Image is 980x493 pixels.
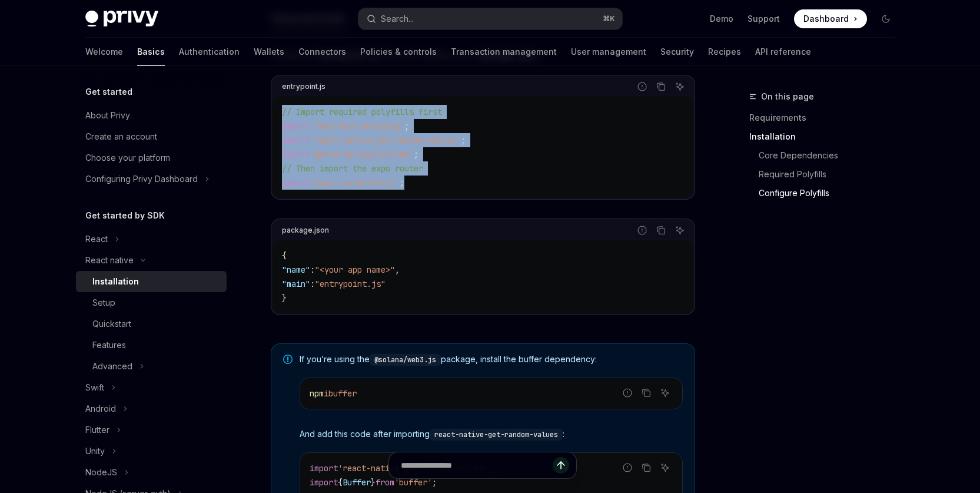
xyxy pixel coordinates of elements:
button: Toggle React section [76,229,227,250]
button: Toggle Configuring Privy Dashboard section [76,168,227,190]
a: Create an account [76,126,227,147]
span: , [395,264,400,275]
div: entrypoint.js [282,79,325,94]
a: User management [571,38,646,66]
button: Toggle React native section [76,250,227,271]
button: Copy the contents from the code block [653,223,669,238]
a: Required Polyfills [749,165,905,184]
code: @solana/web3.js [370,354,441,366]
div: Installation [92,274,139,289]
h5: Get started by SDK [85,209,165,223]
span: '@ethersproject/shims' [310,149,414,160]
button: Send message [553,457,569,474]
input: Ask a question... [401,452,553,478]
span: ; [400,177,404,188]
div: Android [85,402,116,416]
a: Wallets [254,38,284,66]
button: Toggle Android section [76,398,227,419]
span: : [310,264,315,275]
button: Open search [358,8,622,29]
span: ⌘ K [603,14,615,24]
a: Core Dependencies [749,146,905,165]
img: dark logo [85,11,158,27]
button: Toggle Flutter section [76,419,227,441]
span: import [282,121,310,131]
button: Ask AI [672,223,687,238]
button: Toggle Swift section [76,377,227,398]
button: Ask AI [657,385,673,401]
button: Ask AI [672,79,687,94]
a: Welcome [85,38,123,66]
div: Features [92,338,126,352]
a: About Privy [76,105,227,126]
button: Report incorrect code [634,223,650,238]
div: NodeJS [85,465,117,479]
div: About Privy [85,108,130,123]
a: Dashboard [794,9,867,28]
span: And add this code after importing : [300,428,683,441]
span: i [324,388,328,399]
span: { [282,250,287,261]
a: Installation [749,127,905,146]
a: Basics [137,38,165,66]
a: Security [660,38,694,66]
button: Report incorrect code [634,79,650,94]
span: import [282,135,310,145]
a: Features [76,335,227,356]
a: Setup [76,292,227,313]
div: Search... [381,12,414,26]
span: "name" [282,264,310,275]
div: Configuring Privy Dashboard [85,172,198,186]
h5: Get started [85,85,132,99]
button: Copy the contents from the code block [653,79,669,94]
a: API reference [755,38,811,66]
span: If you’re using the package, install the buffer dependency: [300,353,683,366]
div: Advanced [92,359,132,373]
span: ; [404,121,409,131]
span: "<your app name>" [315,264,395,275]
a: Recipes [708,38,741,66]
a: Connectors [298,38,346,66]
span: 'expo-router/entry' [310,177,400,188]
a: Support [748,13,780,25]
span: On this page [761,90,814,104]
a: Policies & controls [360,38,437,66]
span: } [282,293,287,303]
span: 'react-native-get-random-values' [310,135,461,145]
span: npm [310,388,324,399]
div: Choose your platform [85,151,170,165]
a: Installation [76,271,227,292]
button: Toggle Advanced section [76,356,227,377]
span: Dashboard [803,13,849,25]
span: // Then import the expo router [282,163,423,174]
svg: Note [283,355,293,364]
span: "main" [282,279,310,289]
div: Unity [85,444,105,458]
span: "entrypoint.js" [315,279,386,289]
button: Copy the contents from the code block [639,385,654,401]
div: Flutter [85,423,109,437]
a: Demo [710,13,733,25]
button: Report incorrect code [620,385,635,401]
span: ; [414,149,418,160]
span: import [282,177,310,188]
div: Swift [85,380,104,395]
div: Quickstart [92,317,131,331]
a: Transaction management [451,38,557,66]
div: Setup [92,296,115,310]
div: package.json [282,223,329,238]
div: React [85,232,108,246]
div: Create an account [85,130,157,144]
a: Requirements [749,108,905,127]
span: ; [461,135,466,145]
a: Choose your platform [76,147,227,168]
button: Toggle Unity section [76,441,227,462]
span: import [282,149,310,160]
button: Toggle NodeJS section [76,462,227,483]
a: Configure Polyfills [749,184,905,203]
span: : [310,279,315,289]
a: Authentication [179,38,240,66]
code: react-native-get-random-values [430,429,563,441]
button: Toggle dark mode [876,9,895,28]
a: Quickstart [76,313,227,335]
